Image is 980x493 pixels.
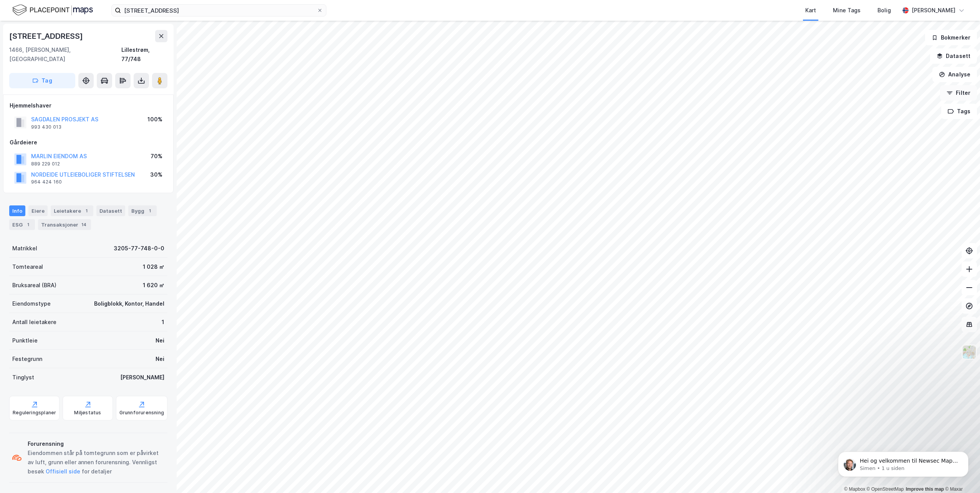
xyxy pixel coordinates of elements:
[9,73,75,88] button: Tag
[28,448,164,476] div: Eiendommen står på tomtegrunn som er påvirket av luft, grunn eller annen forurensning. Vennligst ...
[51,205,93,216] div: Leietakere
[96,205,125,216] div: Datasett
[10,138,167,147] div: Gårdeiere
[28,439,164,448] div: Forurensning
[128,205,157,216] div: Bygg
[121,5,317,16] input: Søk på adresse, matrikkel, gårdeiere, leietakere eller personer
[906,486,944,492] a: Improve this map
[31,124,61,130] div: 993 430 013
[12,244,37,253] div: Matrikkel
[826,435,980,489] iframe: Intercom notifications melding
[83,207,90,215] div: 1
[930,48,977,64] button: Datasett
[24,221,32,228] div: 1
[12,318,56,327] div: Antall leietakere
[805,6,816,15] div: Kart
[12,336,38,345] div: Punktleie
[162,318,164,327] div: 1
[932,67,977,82] button: Analyse
[10,101,167,110] div: Hjemmelshaver
[941,104,977,119] button: Tags
[12,281,56,290] div: Bruksareal (BRA)
[120,373,164,382] div: [PERSON_NAME]
[31,179,62,185] div: 964 424 160
[12,354,42,364] div: Festegrunn
[9,219,35,230] div: ESG
[12,262,43,271] div: Tomteareal
[156,354,164,364] div: Nei
[114,244,164,253] div: 3205-77-748-0-0
[121,45,167,64] div: Lillestrøm, 77/748
[74,410,101,416] div: Miljøstatus
[143,281,164,290] div: 1 620 ㎡
[94,299,164,308] div: Boligblokk, Kontor, Handel
[31,161,60,167] div: 889 229 012
[877,6,891,15] div: Bolig
[833,6,861,15] div: Mine Tags
[13,410,56,416] div: Reguleringsplaner
[12,373,34,382] div: Tinglyst
[156,336,164,345] div: Nei
[925,30,977,45] button: Bokmerker
[119,410,164,416] div: Grunnforurensning
[143,262,164,271] div: 1 028 ㎡
[9,45,121,64] div: 1466, [PERSON_NAME], [GEOGRAPHIC_DATA]
[867,486,904,492] a: OpenStreetMap
[12,3,93,17] img: logo.f888ab2527a4732fd821a326f86c7f29.svg
[12,299,51,308] div: Eiendomstype
[150,170,162,179] div: 30%
[962,345,977,359] img: Z
[38,219,91,230] div: Transaksjoner
[151,152,162,161] div: 70%
[80,221,88,228] div: 14
[28,205,48,216] div: Eiere
[912,6,955,15] div: [PERSON_NAME]
[9,30,84,42] div: [STREET_ADDRESS]
[147,115,162,124] div: 100%
[146,207,154,215] div: 1
[940,85,977,101] button: Filter
[9,205,25,216] div: Info
[844,486,865,492] a: Mapbox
